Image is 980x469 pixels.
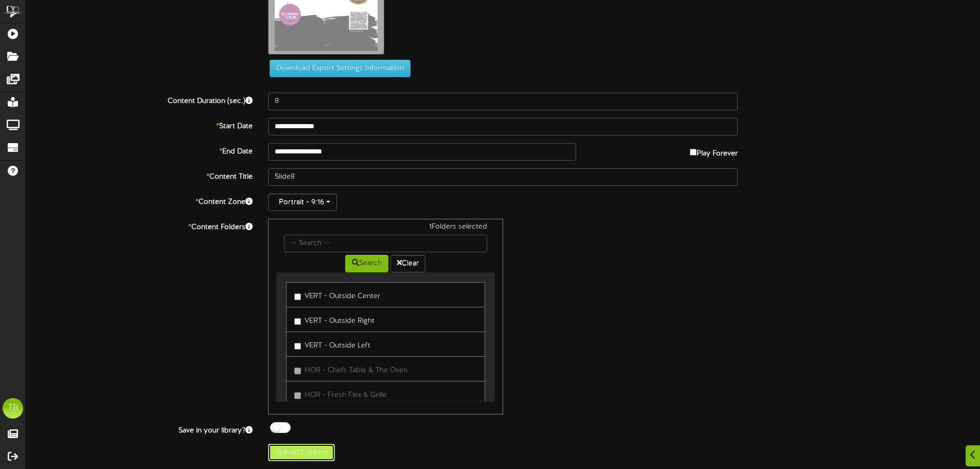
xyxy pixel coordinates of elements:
label: Play Forever [690,143,738,159]
input: VERT - Outside Center [294,293,301,300]
label: Content Zone [18,194,260,207]
label: End Date [18,143,260,157]
input: -- Search -- [284,235,487,252]
input: HOR - Chefs Table & The Oven [294,368,301,374]
button: Download Export Settings Information [270,60,411,77]
button: Upload Content [268,444,335,461]
input: HOR - Fresh Flex & Grille [294,392,301,399]
label: Content Folders [18,219,260,233]
input: Play Forever [690,149,697,155]
label: VERT - Outside Left [294,337,370,351]
button: Search [345,255,388,272]
div: 1 Folders selected [276,222,494,235]
label: Content Duration (sec.) [18,93,260,107]
input: VERT - Outside Right [294,318,301,325]
label: VERT - Outside Center [294,288,380,302]
input: Title of this Content [268,168,738,186]
span: HOR - Chefs Table & The Oven [305,367,407,374]
label: Save in your library? [18,422,260,436]
input: VERT - Outside Left [294,343,301,350]
button: Clear [390,255,425,272]
label: Content Title [18,168,260,182]
a: Download Export Settings Information [264,64,411,72]
label: Start Date [18,118,260,132]
label: VERT - Outside Right [294,312,375,326]
div: TB [3,398,23,419]
span: HOR - Fresh Flex & Grille [305,391,387,399]
button: Portrait - 9:16 [268,194,337,211]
